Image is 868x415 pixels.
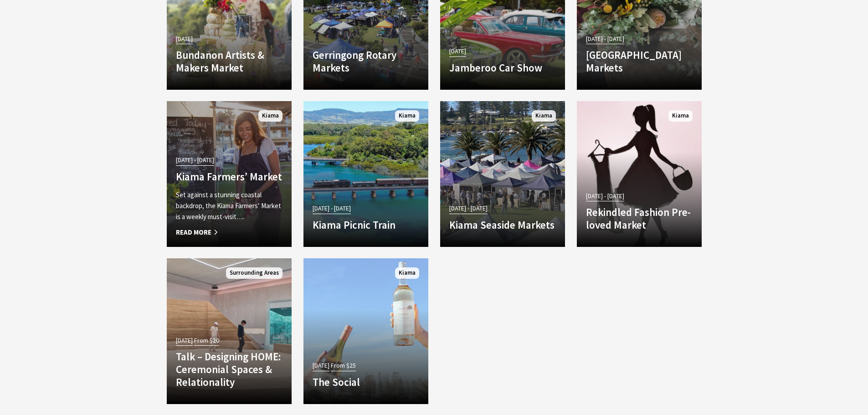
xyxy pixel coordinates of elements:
h4: Kiama Seaside Markets [449,219,556,231]
h4: Jamberoo Car Show [449,61,556,74]
h4: Kiama Picnic Train [313,219,419,231]
span: [DATE] [313,360,329,371]
span: [DATE] [176,34,193,44]
span: [DATE] [449,46,466,56]
span: [DATE] - [DATE] [586,34,624,44]
span: Kiama [258,110,282,122]
span: Read More [176,227,282,238]
span: [DATE] - [DATE] [586,191,624,201]
h4: Talk – Designing HOME: Ceremonial Spaces & Relationality [176,350,282,388]
span: [DATE] [176,335,193,346]
h4: Rekindled Fashion Pre-loved Market [586,206,693,231]
a: [DATE] - [DATE] Kiama Farmers’ Market Set against a stunning coastal backdrop, the Kiama Farmers’... [167,101,292,247]
span: Kiama [395,267,419,279]
span: [DATE] - [DATE] [176,155,214,165]
h4: Bundanon Artists & Makers Market [176,49,282,74]
span: [DATE] - [DATE] [449,203,488,214]
h4: The Social [313,376,419,389]
a: [DATE] - [DATE] Kiama Picnic Train Kiama [303,101,428,247]
span: [DATE] - [DATE] [313,203,351,214]
h4: Gerringong Rotary Markets [313,49,419,74]
a: [DATE] From $25 The Social Kiama [303,258,428,404]
span: Surrounding Areas [226,267,282,279]
a: [DATE] - [DATE] Kiama Seaside Markets Kiama [440,101,565,247]
span: Kiama [668,110,693,122]
a: [DATE] - [DATE] Rekindled Fashion Pre-loved Market Kiama [577,101,702,247]
span: From $25 [331,360,356,371]
span: Kiama [532,110,556,122]
span: From $20 [194,335,219,346]
p: Set against a stunning coastal backdrop, the Kiama Farmers’ Market is a weekly must-visit…. [176,190,282,222]
h4: [GEOGRAPHIC_DATA] Markets [586,49,693,74]
h4: Kiama Farmers’ Market [176,170,282,183]
span: Kiama [395,110,419,122]
a: [DATE] From $20 Talk – Designing HOME: Ceremonial Spaces & Relationality Surrounding Areas [167,258,292,404]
